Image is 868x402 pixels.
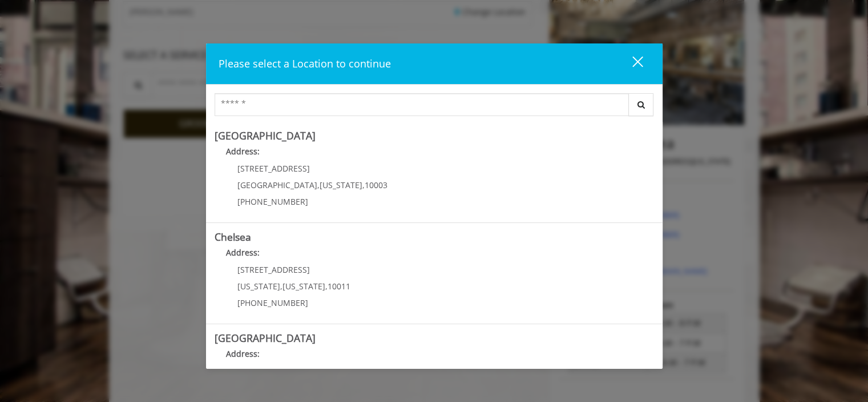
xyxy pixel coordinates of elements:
[226,247,260,258] b: Address:
[215,331,316,345] b: [GEOGRAPHIC_DATA]
[619,55,642,73] div: close dialog
[237,297,308,308] span: [PHONE_NUMBER]
[237,163,310,174] span: [STREET_ADDRESS]
[635,101,648,109] i: Search button
[325,281,328,292] span: ,
[328,281,350,292] span: 10011
[237,264,310,275] span: [STREET_ADDRESS]
[215,129,316,142] b: [GEOGRAPHIC_DATA]
[215,93,654,122] div: Center Select
[280,281,282,292] span: ,
[219,57,391,70] span: Please select a Location to continue
[611,52,650,75] button: close dialog
[237,196,308,207] span: [PHONE_NUMBER]
[365,180,387,190] span: 10003
[362,180,365,190] span: ,
[237,180,317,190] span: [GEOGRAPHIC_DATA]
[215,230,251,244] b: Chelsea
[226,146,260,157] b: Address:
[215,93,629,116] input: Search Center
[320,180,362,190] span: [US_STATE]
[226,348,260,359] b: Address:
[317,180,320,190] span: ,
[282,281,325,292] span: [US_STATE]
[237,281,280,292] span: [US_STATE]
